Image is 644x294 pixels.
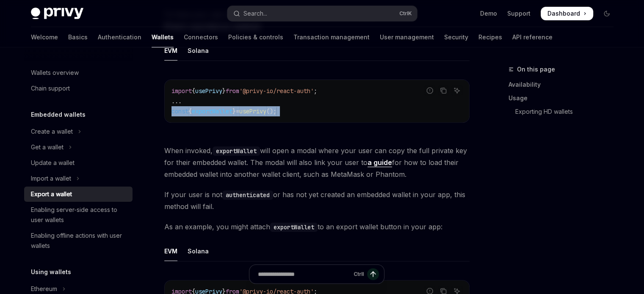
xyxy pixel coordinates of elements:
button: Toggle Import a wallet section [24,171,133,186]
img: dark logo [31,8,83,19]
div: Enabling server-side access to user wallets [31,205,127,225]
span: usePrivy [239,107,266,115]
a: Chain support [24,81,133,96]
div: Export a wallet [31,189,72,199]
span: If your user is not or has not yet created an embedded wallet in your app, this method will fail. [164,189,470,212]
code: exportWallet [270,223,318,232]
span: '@privy-io/react-auth' [239,87,314,95]
span: (); [266,107,276,115]
a: Update a wallet [24,155,133,170]
div: Create a wallet [31,126,73,137]
div: Enabling offline actions with user wallets [31,231,127,251]
a: Usage [509,91,620,105]
span: When invoked, will open a modal where your user can copy the full private key for their embedded ... [164,145,470,180]
code: authenticated [222,190,273,200]
div: Search... [243,8,267,19]
span: exportWallet [192,107,232,115]
div: Solana [188,41,209,60]
div: Ethereum [31,284,57,294]
div: Solana [188,241,209,261]
div: EVM [164,41,177,60]
input: Ask a question... [258,265,350,283]
a: Welcome [31,27,58,47]
a: Transaction management [293,27,370,47]
span: const [171,107,188,115]
span: = [236,107,239,115]
a: API reference [512,27,553,47]
div: Chain support [31,83,70,93]
span: As an example, you might attach to an export wallet button in your app: [164,221,470,233]
a: Wallets overview [24,65,133,80]
div: Import a wallet [31,173,71,184]
a: User management [380,27,434,47]
span: { [188,107,192,115]
div: Wallets overview [31,68,79,78]
a: Support [507,9,531,18]
a: Enabling offline actions with user wallets [24,228,133,253]
div: Update a wallet [31,158,75,168]
a: Recipes [478,27,502,47]
button: Toggle dark mode [600,7,614,20]
button: Ask AI [451,85,462,96]
a: Export a wallet [24,187,133,202]
div: Get a wallet [31,142,64,152]
button: Copy the contents from the code block [438,85,449,96]
div: EVM [164,241,177,261]
a: Basics [68,27,88,47]
a: Security [444,27,468,47]
button: Report incorrect code [424,85,435,96]
a: Authentication [98,27,141,47]
span: } [222,87,226,95]
button: Toggle Create a wallet section [24,124,133,139]
a: Connectors [184,27,218,47]
span: from [226,87,239,95]
code: exportWallet [213,146,260,156]
a: Exporting HD wallets [509,105,620,118]
span: On this page [517,64,555,74]
button: Open search [227,6,417,21]
span: Ctrl K [399,10,412,17]
span: Dashboard [547,9,580,18]
span: ; [314,87,317,95]
span: usePrivy [195,87,222,95]
a: Policies & controls [228,27,283,47]
button: Toggle Get a wallet section [24,140,133,155]
span: import [171,87,192,95]
a: Demo [480,9,497,18]
h5: Embedded wallets [31,110,86,120]
span: ... [171,97,182,105]
a: Enabling server-side access to user wallets [24,202,133,228]
a: Wallets [152,27,174,47]
span: } [232,107,236,115]
a: Availability [509,78,620,91]
a: Dashboard [541,7,593,20]
a: a guide [368,158,392,167]
span: { [192,87,195,95]
h5: Using wallets [31,267,71,277]
button: Send message [367,268,379,280]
